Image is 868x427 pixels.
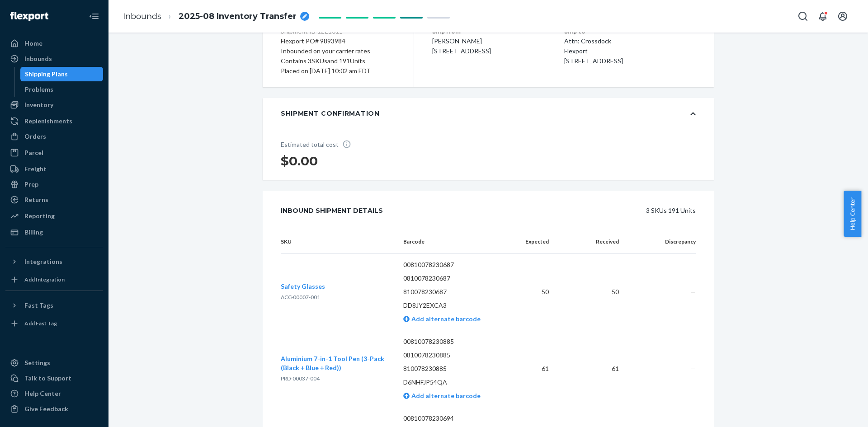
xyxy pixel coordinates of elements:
a: Returns [5,192,103,207]
button: Safety Glasses [281,282,325,291]
a: Parcel [5,145,103,160]
div: Fast Tags [24,301,53,310]
a: Add Integration [5,272,103,287]
span: Add alternate barcode [410,392,481,399]
th: Expected [511,230,556,253]
h1: $0.00 [281,153,358,169]
span: Safety Glasses [281,282,325,290]
div: Add Fast Tag [24,319,57,327]
div: Inbounds [24,54,52,63]
th: Barcode [396,230,511,253]
span: 2025-08 Inventory Transfer [179,11,297,23]
button: Fast Tags [5,298,103,313]
p: Attn: Crossdock [564,36,696,46]
td: 50 [511,253,556,331]
span: [PERSON_NAME] [STREET_ADDRESS] [432,37,491,55]
span: PRD-00037-004 [281,375,320,382]
span: — [690,365,696,372]
a: Shipping Plans [20,67,104,81]
a: Freight [5,162,103,176]
div: Help Center [24,389,61,398]
span: [STREET_ADDRESS] [564,57,623,65]
div: Inbound Shipment Details [281,202,383,220]
p: 00810078230885 [403,337,504,346]
button: Aluminium 7-in-1 Tool Pen (3-Pack (Black＋Blue＋Red)) [281,354,389,372]
span: ACC-00007-001 [281,294,320,300]
a: Reporting [5,209,103,223]
a: Replenishments [5,114,103,128]
span: Aluminium 7-in-1 Tool Pen (3-Pack (Black＋Blue＋Red)) [281,355,384,371]
div: Flexport PO# 9893984 [281,36,396,46]
button: Open notifications [814,7,832,25]
div: Problems [25,85,53,94]
a: Inventory [5,98,103,112]
div: 3 SKUs 191 Units [403,202,696,220]
a: Orders [5,129,103,144]
th: Received [556,230,626,253]
div: Reporting [24,211,55,221]
div: Returns [24,195,48,204]
span: — [690,288,696,296]
div: Inventory [24,100,53,109]
td: 61 [511,330,556,407]
button: Integrations [5,254,103,269]
p: Estimated total cost [281,140,358,149]
th: Discrepancy [626,230,696,253]
div: Billing [24,228,43,237]
td: 61 [556,330,626,407]
div: Shipment Confirmation [281,109,380,118]
div: Replenishments [24,117,72,126]
a: Prep [5,177,103,192]
a: Settings [5,356,103,370]
button: Help Center [844,191,861,237]
p: 00810078230687 [403,260,504,269]
div: Contains 3 SKUs and 191 Units [281,56,396,66]
p: 810078230885 [403,364,504,373]
p: 00810078230694 [403,414,504,423]
p: 0810078230885 [403,351,504,360]
p: 810078230687 [403,287,504,296]
a: Billing [5,225,103,239]
div: Add Integration [24,276,65,283]
div: Shipping Plans [25,70,68,79]
div: Prep [24,180,38,189]
a: Inbounds [123,11,161,21]
div: Orders [24,132,46,141]
a: Add alternate barcode [403,315,481,323]
button: Give Feedback [5,402,103,416]
a: Problems [20,82,104,97]
button: Open account menu [834,7,852,25]
div: Placed on [DATE] 10:02 am EDT [281,66,396,76]
img: Flexport logo [10,12,48,21]
div: Inbounded on your carrier rates [281,46,396,56]
div: Talk to Support [24,374,71,383]
div: Freight [24,164,47,174]
a: Talk to Support [5,371,103,385]
p: DD8JY2EXCA3 [403,301,504,310]
div: Give Feedback [24,404,68,413]
a: Home [5,36,103,51]
p: 0810078230687 [403,274,504,283]
span: Add alternate barcode [410,315,481,323]
div: Home [24,39,42,48]
div: Settings [24,358,50,367]
p: D6NHFJP54QA [403,378,504,387]
button: Close Navigation [85,7,103,25]
a: Help Center [5,386,103,401]
p: Flexport [564,46,696,56]
button: Open Search Box [794,7,812,25]
th: SKU [281,230,396,253]
div: Integrations [24,257,62,266]
a: Add Fast Tag [5,316,103,331]
div: Parcel [24,148,43,157]
td: 50 [556,253,626,331]
a: Inbounds [5,52,103,66]
ol: breadcrumbs [116,3,316,30]
a: Add alternate barcode [403,392,481,399]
